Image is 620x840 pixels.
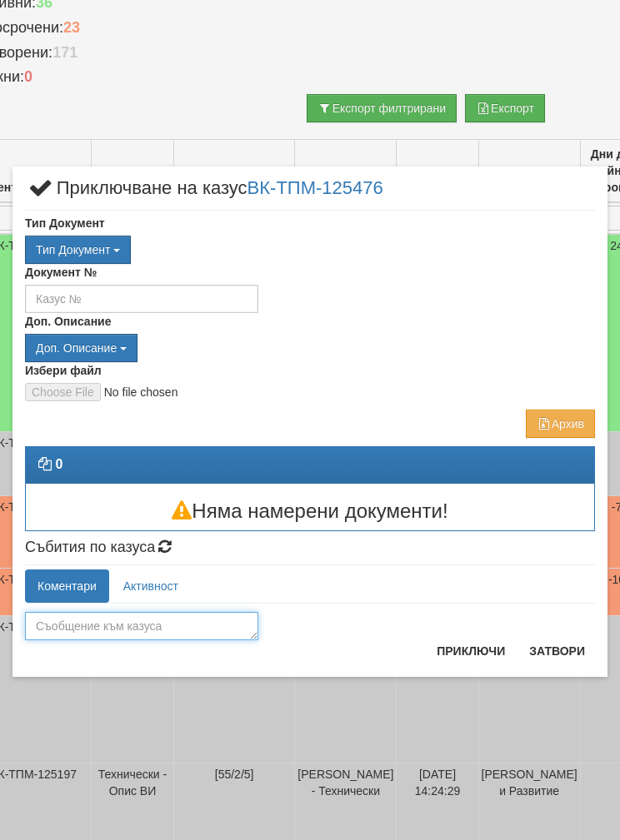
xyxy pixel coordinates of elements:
div: Двоен клик, за изчистване на избраната стойност. [25,236,595,264]
button: Тип Документ [25,236,131,264]
label: Документ № [25,264,97,281]
button: Архив [526,410,595,438]
h4: Събития по казуса [25,539,595,556]
a: Коментари [25,569,109,603]
input: Казус № [25,285,258,313]
span: Приключване на казус [25,179,383,210]
button: Доп. Описание [25,334,137,362]
span: Доп. Описание [36,341,117,355]
h3: Няма намерени документи! [26,500,594,522]
button: Приключи [427,638,515,664]
strong: 0 [55,457,62,471]
div: Двоен клик, за изчистване на избраната стойност. [25,334,595,362]
button: Затвори [519,638,595,664]
a: ВК-ТПМ-125476 [247,177,383,198]
label: Тип Документ [25,215,105,231]
label: Избери файл [25,362,102,379]
label: Доп. Описание [25,313,111,330]
span: Тип Документ [36,243,110,256]
a: Активност [111,569,191,603]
